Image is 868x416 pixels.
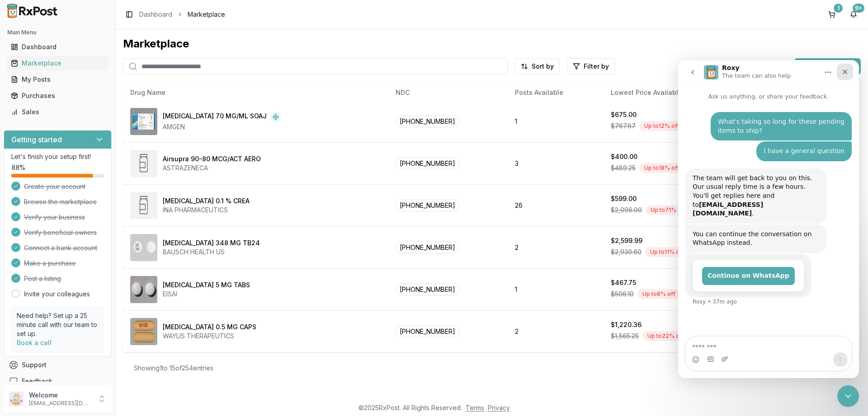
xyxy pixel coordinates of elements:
[139,10,225,19] nav: breadcrumb
[396,241,459,253] span: [PHONE_NUMBER]
[123,82,388,103] th: Drug Name
[7,88,108,104] a: Purchases
[163,290,250,299] div: EISAI
[488,404,510,411] a: Privacy
[388,82,508,103] th: NDC
[24,243,97,252] span: Connect a bank account
[611,248,642,257] span: $2,930.60
[4,105,112,119] button: Sales
[163,206,250,215] div: INA PHARMACEUTICS
[396,157,459,169] span: [PHONE_NUMBER]
[396,283,459,295] span: [PHONE_NUMBER]
[24,228,97,237] span: Verify beneficial owners
[188,10,225,19] span: Marketplace
[4,357,112,373] button: Support
[611,206,642,215] span: $2,096.00
[163,323,256,332] div: [MEDICAL_DATA] 0.5 MG CAPS
[646,205,691,215] div: Up to 71 % off
[163,154,261,164] div: Airsupra 90-80 MCG/ACT AERO
[466,404,484,411] a: Terms
[139,10,172,19] a: Dashboard
[24,274,61,283] span: Post a listing
[17,339,52,346] a: Book a call
[163,112,267,122] div: [MEDICAL_DATA] 70 MG/ML SOAJ
[846,7,861,22] button: 9+
[134,364,213,373] div: Showing 1 to 15 of 254 entries
[611,320,642,329] div: $1,220.36
[11,91,104,100] div: Purchases
[515,58,560,75] button: Sort by
[24,290,90,299] a: Invite your colleagues
[611,332,639,341] span: $1,565.25
[508,82,604,103] th: Posts Available
[24,197,97,206] span: Browse the marketplace
[611,194,637,203] div: $599.00
[29,391,92,400] p: Welcome
[24,259,76,268] span: Make a purchase
[639,163,684,173] div: Up to 18 % off
[508,310,604,352] td: 2
[678,60,859,378] iframe: Intercom live chat
[611,290,634,299] span: $506.10
[611,110,637,119] div: $675.00
[130,276,157,303] img: Aricept 5 MG TABS
[532,62,554,71] span: Sort by
[567,58,615,75] button: Filter by
[396,199,459,211] span: [PHONE_NUMBER]
[11,163,25,172] span: 88 %
[639,121,684,131] div: Up to 12 % off
[834,4,843,13] div: 1
[130,150,157,177] img: Airsupra 90-80 MCG/ACT AERO
[11,134,62,145] h3: Getting started
[11,42,104,51] div: Dashboard
[637,289,680,299] div: Up to 8 % off
[396,325,459,337] span: [PHONE_NUMBER]
[508,142,604,184] td: 3
[611,152,637,161] div: $400.00
[611,164,636,173] span: $489.25
[4,40,112,54] button: Dashboard
[29,400,92,407] p: [EMAIL_ADDRESS][DOMAIN_NAME]
[642,331,689,341] div: Up to 22 % off
[825,7,839,22] button: 1
[4,4,61,18] img: RxPost Logo
[584,62,609,71] span: Filter by
[163,332,256,341] div: WAYLIS THERAPEUTICS
[163,164,261,173] div: ASTRAZENECA
[163,280,250,290] div: [MEDICAL_DATA] 5 MG TABS
[17,311,99,338] p: Need help? Set up a 25 minute call with our team to set up.
[4,72,112,87] button: My Posts
[24,182,85,191] span: Create your account
[508,226,604,268] td: 2
[396,115,459,127] span: [PHONE_NUMBER]
[853,4,864,13] div: 9+
[4,373,112,389] button: Feedback
[22,377,52,386] span: Feedback
[130,192,157,219] img: Amcinonide 0.1 % CREA
[7,29,108,36] h2: Main Menu
[7,39,108,55] a: Dashboard
[837,385,859,407] iframe: Intercom live chat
